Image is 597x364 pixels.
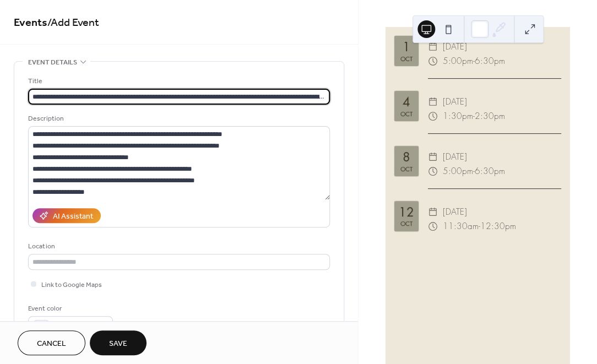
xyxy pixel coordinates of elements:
a: Events [14,12,47,34]
div: Oct [400,166,413,172]
button: Cancel [18,330,85,355]
span: 5:00pm [443,54,473,68]
div: Location [28,241,328,252]
div: 4 [403,96,410,108]
div: Description [28,113,328,124]
div: ​ [428,109,438,123]
span: 11:30am [443,219,479,233]
div: 1 [403,41,410,53]
span: - [479,219,480,233]
div: Oct [400,111,413,117]
button: AI Assistant [32,208,101,223]
span: 6:30pm [475,164,505,178]
div: 8 [403,151,410,163]
span: 1:30pm [443,109,473,123]
span: Cancel [37,338,66,350]
div: 12 [399,206,414,218]
div: ​ [428,150,438,164]
button: Save [90,330,146,355]
div: AI Assistant [53,211,93,222]
span: [DATE] [443,205,467,219]
span: - [473,109,475,123]
span: Save [109,338,127,350]
span: 5:00pm [443,164,473,178]
span: - [473,54,475,68]
span: [DATE] [443,40,467,54]
div: Oct [400,220,413,226]
span: / Add Event [47,12,99,34]
span: Link to Google Maps [41,279,102,291]
div: ​ [428,164,438,178]
div: ​ [428,54,438,68]
div: Title [28,75,328,87]
span: Event details [28,57,77,68]
div: ​ [428,40,438,54]
div: ​ [428,95,438,109]
span: [DATE] [443,150,467,164]
span: 6:30pm [475,54,505,68]
div: Oct [400,56,413,62]
div: ​ [428,205,438,219]
span: [DATE] [443,95,467,109]
span: 12:30pm [480,219,516,233]
span: 2:30pm [475,109,505,123]
div: Event color [28,303,111,314]
div: ​ [428,219,438,233]
span: - [473,164,475,178]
